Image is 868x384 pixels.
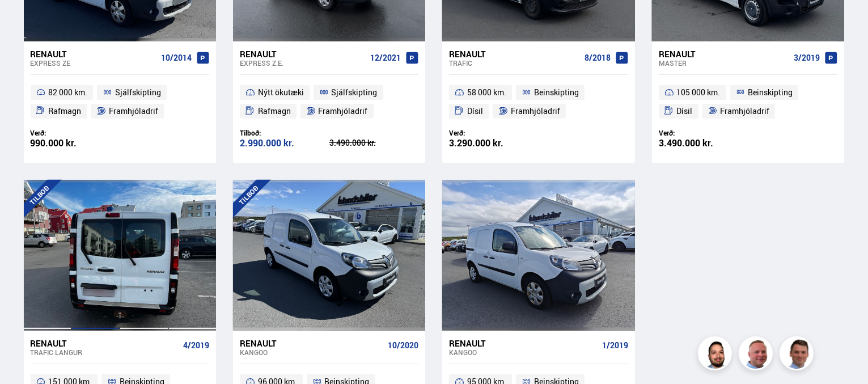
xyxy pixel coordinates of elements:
[24,41,216,163] a: Renault Express ZE 10/2014 82 000 km. Sjálfskipting Rafmagn Framhjóladrif Verð: 990.000 kr.
[319,104,368,118] span: Framhjóladrif
[659,138,748,148] div: 3.490.000 kr.
[115,86,161,99] span: Sjálfskipting
[442,41,634,163] a: Renault Trafic 8/2018 58 000 km. Beinskipting Dísil Framhjóladrif Verð: 3.290.000 kr.
[240,338,383,348] div: Renault
[332,86,378,99] span: Sjálfskipting
[677,86,721,99] span: 105 000 km.
[677,104,693,118] span: Dísil
[370,53,401,62] span: 12/2021
[449,338,597,348] div: Renault
[240,129,329,137] div: Tilboð:
[240,59,366,67] div: Express Z.E.
[748,86,793,99] span: Beinskipting
[534,86,579,99] span: Beinskipting
[585,53,611,62] span: 8/2018
[720,104,769,118] span: Framhjóladrif
[449,49,579,59] div: Renault
[467,86,506,99] span: 58 000 km.
[233,41,425,163] a: Renault Express Z.E. 12/2021 Nýtt ökutæki Sjálfskipting Rafmagn Framhjóladrif Tilboð: 2.990.000 k...
[48,104,81,118] span: Rafmagn
[467,104,483,118] span: Dísil
[31,49,156,59] div: Renault
[659,59,789,67] div: Master
[31,138,120,148] div: 990.000 kr.
[659,129,748,137] div: Verð:
[240,348,383,356] div: Kangoo
[659,49,789,59] div: Renault
[258,104,291,118] span: Rafmagn
[258,86,304,99] span: Nýtt ökutæki
[161,53,192,62] span: 10/2014
[31,348,179,356] div: Trafic LANGUR
[781,338,815,372] img: FbJEzSuNWCJXmdc-.webp
[511,104,560,118] span: Framhjóladrif
[31,59,156,67] div: Express ZE
[794,53,820,62] span: 3/2019
[31,338,179,348] div: Renault
[388,341,418,350] span: 10/2020
[602,341,628,350] span: 1/2019
[449,59,579,67] div: Trafic
[329,139,419,147] div: 3.490.000 kr.
[240,49,366,59] div: Renault
[449,138,539,148] div: 3.290.000 kr.
[652,41,844,163] a: Renault Master 3/2019 105 000 km. Beinskipting Dísil Framhjóladrif Verð: 3.490.000 kr.
[700,338,734,372] img: nhp88E3Fdnt1Opn2.png
[109,104,158,118] span: Framhjóladrif
[740,338,774,372] img: siFngHWaQ9KaOqBr.png
[31,129,120,137] div: Verð:
[240,138,329,148] div: 2.990.000 kr.
[183,341,209,350] span: 4/2019
[48,86,87,99] span: 82 000 km.
[449,348,597,356] div: Kangoo
[449,129,539,137] div: Verð:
